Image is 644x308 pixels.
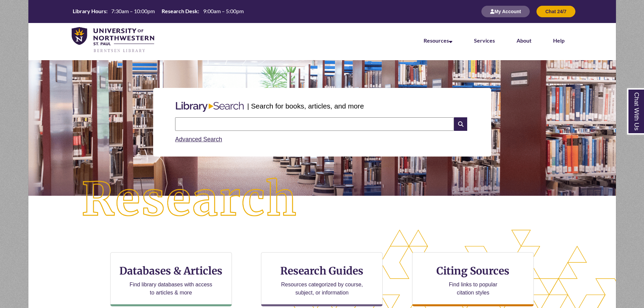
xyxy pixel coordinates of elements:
a: Help [553,37,565,44]
a: Research Guides Resources categorized by course, subject, or information [261,252,383,306]
a: About [517,37,531,44]
a: My Account [481,8,530,14]
a: Databases & Articles Find library databases with access to articles & more [110,252,232,306]
p: Find library databases with access to articles & more [127,281,215,297]
h3: Citing Sources [432,264,515,277]
button: My Account [481,6,530,17]
h3: Research Guides [267,264,377,277]
h3: Databases & Articles [116,264,226,277]
a: Resources [424,37,452,44]
img: UNWSP Library Logo [72,27,154,53]
img: Research [57,154,322,246]
a: Chat 24/7 [536,8,575,14]
button: Chat 24/7 [536,6,575,17]
i: Search [454,117,467,131]
a: Advanced Search [175,136,222,143]
p: | Search for books, articles, and more [247,101,364,111]
span: 9:00am – 5:00pm [203,8,244,14]
a: Services [474,37,495,44]
a: Hours Today [70,7,246,16]
p: Resources categorized by course, subject, or information [278,281,366,297]
p: Find links to popular citation styles [440,281,506,297]
th: Library Hours: [70,7,109,15]
img: Libary Search [172,99,247,115]
span: 7:30am – 10:00pm [111,8,155,14]
th: Research Desk: [159,7,200,15]
table: Hours Today [70,7,246,15]
a: Citing Sources Find links to popular citation styles [412,252,534,306]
